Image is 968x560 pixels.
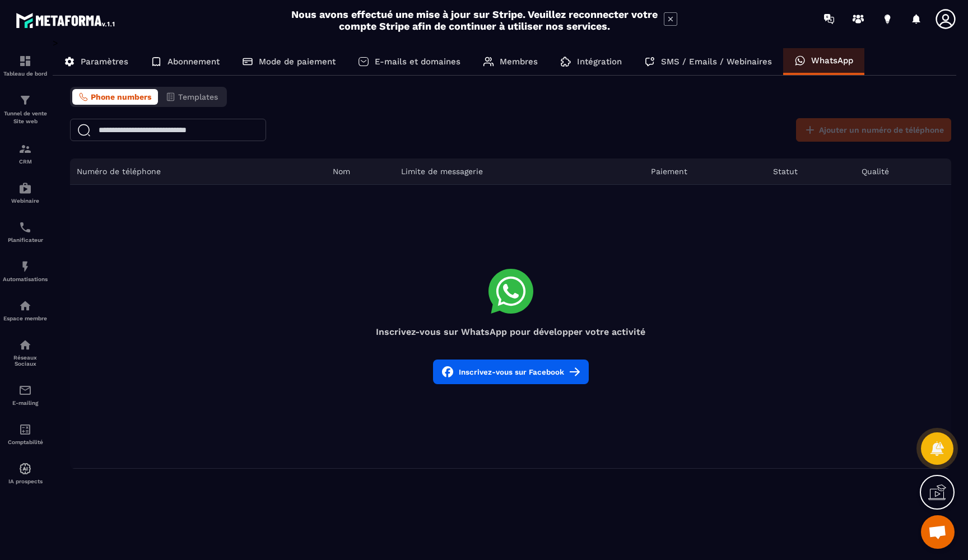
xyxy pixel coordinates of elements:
h2: Nous avons effectué une mise à jour sur Stripe. Veuillez reconnecter votre compte Stripe afin de ... [291,8,658,32]
p: Mode de paiement [259,57,336,67]
th: Nom [326,158,394,185]
button: Inscrivez-vous sur Facebook [433,360,589,384]
a: formationformationTunnel de vente Site web [3,85,48,134]
p: Membres [500,57,538,67]
p: Réseaux Sociaux [3,354,48,367]
img: accountant [18,423,32,436]
p: Paramètres [81,57,128,67]
a: formationformationTableau de bord [3,46,48,85]
p: E-mailing [3,400,48,406]
img: formation [18,54,32,68]
span: Phone numbers [91,92,151,101]
button: Templates [159,89,225,105]
p: Webinaire [3,198,48,204]
p: Automatisations [3,276,48,282]
img: automations [18,260,32,273]
img: automations [18,462,32,475]
p: Planificateur [3,237,48,243]
a: social-networksocial-networkRéseaux Sociaux [3,330,48,375]
p: Tunnel de vente Site web [3,110,48,125]
p: WhatsApp [811,55,853,66]
a: formationformationCRM [3,134,48,173]
p: E-mails et domaines [375,57,460,67]
p: Tableau de bord [3,71,48,77]
th: Limite de messagerie [394,158,644,185]
a: schedulerschedulerPlanificateur [3,212,48,251]
div: Ouvrir le chat [921,515,955,549]
th: Qualité [855,158,951,185]
p: Intégration [577,57,622,67]
a: automationsautomationsEspace membre [3,291,48,330]
a: automationsautomationsWebinaire [3,173,48,212]
img: formation [18,94,32,107]
img: logo [16,10,117,30]
p: Espace membre [3,315,48,321]
img: social-network [18,338,32,352]
img: email [18,384,32,397]
button: Phone numbers [72,89,158,105]
p: IA prospects [3,478,48,484]
img: automations [18,181,32,195]
h4: Inscrivez-vous sur WhatsApp pour développer votre activité [70,326,951,337]
p: SMS / Emails / Webinaires [661,57,772,67]
a: emailemailE-mailing [3,375,48,414]
img: automations [18,299,32,312]
a: accountantaccountantComptabilité [3,414,48,454]
span: Templates [178,92,218,101]
div: > [53,38,957,469]
p: CRM [3,158,48,165]
a: automationsautomationsAutomatisations [3,251,48,291]
th: Paiement [644,158,766,185]
p: Comptabilité [3,439,48,445]
th: Statut [766,158,855,185]
p: Abonnement [167,57,220,67]
img: formation [18,142,32,156]
th: Numéro de téléphone [70,158,326,185]
img: scheduler [18,221,32,234]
